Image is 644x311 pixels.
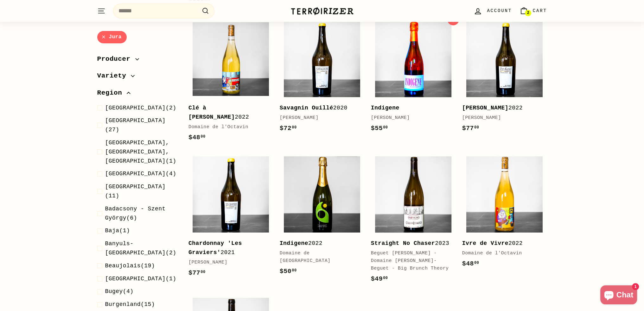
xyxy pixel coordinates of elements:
[105,117,166,124] span: [GEOGRAPHIC_DATA]
[201,134,205,139] sup: 00
[383,125,388,130] sup: 00
[462,260,479,267] span: $48
[470,2,515,20] a: Account
[280,105,333,111] b: Savagnin Ouillé
[105,227,119,234] span: Baja
[105,171,166,177] span: [GEOGRAPHIC_DATA]
[188,103,267,122] div: 2022
[462,125,479,132] span: $77
[371,17,456,140] a: Indigene [PERSON_NAME]
[371,105,399,111] b: Indigene
[527,11,529,15] span: 2
[598,285,639,306] inbox-online-store-chat: Shopify online store chat
[105,103,176,113] span: (2)
[188,105,235,120] b: Clé à [PERSON_NAME]
[462,103,541,113] div: 2022
[371,239,450,248] div: 2023
[97,88,127,98] span: Region
[97,54,135,65] span: Producer
[280,239,358,248] div: 2022
[105,204,178,223] span: (6)
[105,226,130,235] span: (1)
[105,301,141,308] span: Burgenland
[280,17,365,140] a: Savagnin Ouillé2020[PERSON_NAME]
[97,52,178,69] button: Producer
[371,250,450,272] div: Beguet [PERSON_NAME] - Domaine [PERSON_NAME]-Beguet - Big Brunch Theory
[371,125,388,132] span: $55
[280,125,297,132] span: $72
[188,240,242,256] b: Chardonnay 'Les Graviers'
[105,300,155,309] span: (15)
[462,17,547,140] a: [PERSON_NAME]2022[PERSON_NAME]
[105,116,178,134] span: (27)
[188,123,267,131] div: Domaine de l'Octavin
[371,114,450,122] div: [PERSON_NAME]
[105,105,166,111] span: [GEOGRAPHIC_DATA]
[97,31,127,43] a: Jura
[188,239,267,257] div: 2021
[105,275,166,282] span: [GEOGRAPHIC_DATA]
[280,114,358,122] div: [PERSON_NAME]
[280,250,358,265] div: Domaine de [GEOGRAPHIC_DATA]
[188,134,206,141] span: $48
[280,152,365,283] a: Indigene2022Domaine de [GEOGRAPHIC_DATA]
[105,182,178,201] span: (11)
[474,125,479,130] sup: 00
[383,276,388,280] sup: 00
[280,103,358,113] div: 2020
[371,275,388,283] span: $49
[533,7,547,14] span: Cart
[292,268,296,273] sup: 00
[487,7,512,14] span: Account
[105,287,134,296] span: (4)
[516,2,551,20] a: Cart
[292,125,296,130] sup: 00
[105,263,141,269] span: Beaujolais
[462,250,541,257] div: Domaine de l'Octavin
[105,140,169,164] span: [GEOGRAPHIC_DATA], [GEOGRAPHIC_DATA], [GEOGRAPHIC_DATA]
[105,240,166,256] span: Banyuls-[GEOGRAPHIC_DATA]
[188,259,267,266] div: [PERSON_NAME]
[105,169,176,178] span: (4)
[97,69,178,86] button: Variety
[462,105,508,111] b: [PERSON_NAME]
[201,270,205,274] sup: 00
[97,71,131,81] span: Variety
[105,138,178,165] span: (1)
[105,206,166,221] span: Badacsony - Szent György
[474,261,479,265] sup: 00
[280,268,297,275] span: $50
[462,114,541,122] div: [PERSON_NAME]
[462,239,541,248] div: 2022
[462,240,508,246] b: Ivre de Vivre
[371,240,435,246] b: Straight No Chaser
[188,152,273,284] a: Chardonnay 'Les Graviers'2021[PERSON_NAME]
[188,17,273,149] a: Clé à [PERSON_NAME]2022Domaine de l'Octavin
[462,152,547,275] a: Ivre de Vivre2022Domaine de l'Octavin
[371,152,456,290] a: Straight No Chaser2023Beguet [PERSON_NAME] - Domaine [PERSON_NAME]-Beguet - Big Brunch Theory
[188,269,206,277] span: $77
[105,288,123,295] span: Bugey
[280,240,308,246] b: Indigene
[97,86,178,103] button: Region
[105,261,155,271] span: (19)
[105,183,166,190] span: [GEOGRAPHIC_DATA]
[105,274,176,283] span: (1)
[105,239,178,258] span: (2)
